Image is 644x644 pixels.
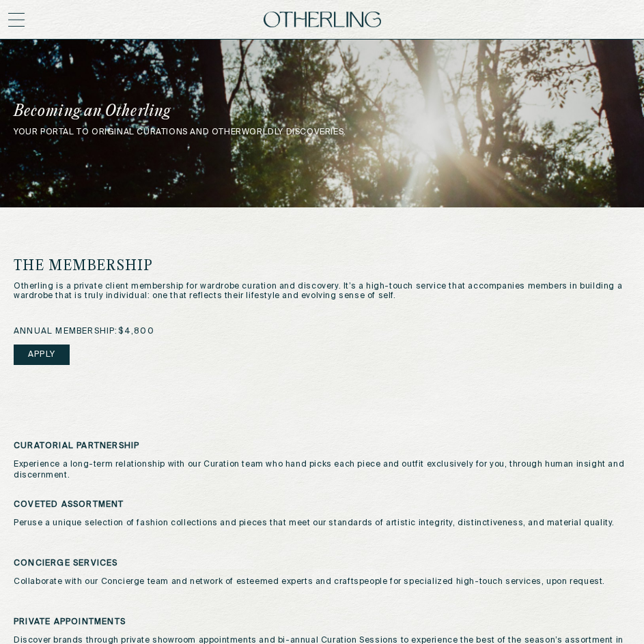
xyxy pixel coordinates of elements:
h1: Becoming an Otherling [14,103,384,121]
img: logo [264,12,381,28]
h3: Coveted Assortment [14,500,630,510]
p: Otherling is a private client membership for wardrobe curation and discovery. It’s a high-touch s... [14,282,630,301]
span: annual membership: $4,800 [14,327,154,336]
p: Experience a long-term relationship with our Curation team who hand picks each piece and outfit e... [14,459,630,481]
h3: Concierge Services [14,559,630,568]
a: Apply [14,345,70,365]
p: your portal to original curations and otherworldly discoveries. [14,128,630,137]
p: Peruse a unique selection of fashion collections and pieces that meet our standards of artistic i... [14,518,630,529]
h3: Curatorial Partnership [14,441,630,451]
h3: Private Appointments [14,617,630,627]
h1: The Membership [14,258,630,275]
p: Collaborate with our Concierge team and network of esteemed experts and craftspeople for speciali... [14,576,630,587]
